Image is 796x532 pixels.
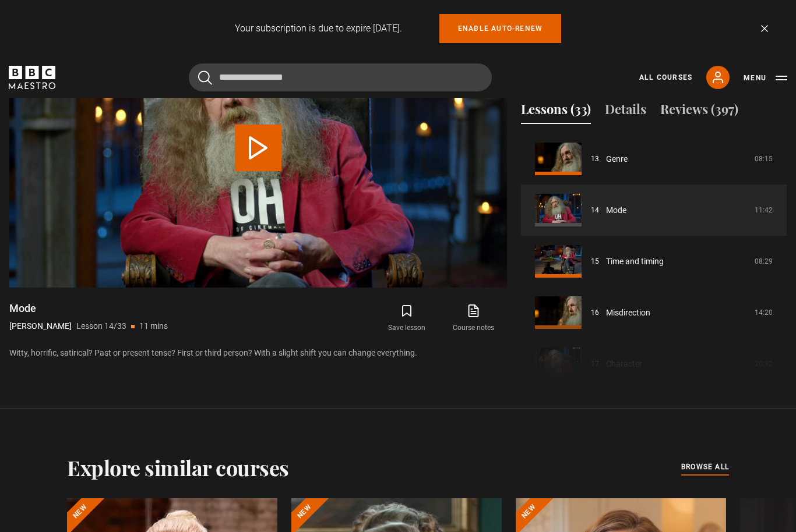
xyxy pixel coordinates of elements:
button: Save lesson [374,302,440,335]
h2: Explore similar courses [67,455,289,480]
p: [PERSON_NAME] [9,320,72,332]
a: Time and timing [606,256,664,268]
p: 11 mins [139,320,168,332]
p: Lesson 14/33 [76,320,126,332]
button: Toggle navigation [744,72,787,84]
button: Details [605,100,646,124]
a: Genre [606,153,628,165]
button: Submit the search query [198,70,212,85]
a: browse all [681,461,729,474]
a: Mode [606,204,626,217]
video-js: Video Player [9,8,507,288]
h1: Mode [9,302,168,315]
a: Misdirection [606,307,650,319]
button: Play Lesson Mode [235,125,281,171]
p: Your subscription is due to expire [DATE]. [235,22,402,36]
a: Enable auto-renew [439,14,561,43]
a: Course notes [441,302,507,335]
a: All Courses [639,72,692,83]
input: Search [189,63,492,91]
span: browse all [681,461,729,473]
p: Witty, horrific, satirical? Past or present tense? First or third person? With a slight shift you... [9,347,507,359]
button: Reviews (397) [660,100,738,124]
svg: BBC Maestro [9,66,55,89]
button: Lessons (33) [521,100,591,124]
